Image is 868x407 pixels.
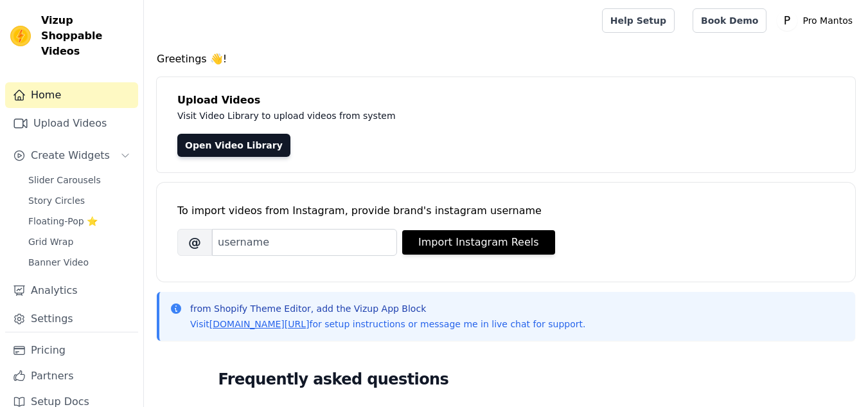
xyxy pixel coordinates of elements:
p: Pro Mantos [797,9,858,32]
a: Book Demo [693,8,766,33]
span: Create Widgets [31,148,110,163]
input: username [212,229,397,256]
button: P Pro Mantos [777,9,858,32]
a: Floating-Pop ⭐ [21,212,138,230]
a: Settings [5,306,138,332]
img: Vizup [10,26,31,46]
span: Slider Carousels [28,174,101,186]
a: Banner Video [21,253,138,271]
p: from Shopify Theme Editor, add the Vizup App Block [190,302,585,315]
button: Import Instagram Reels [402,230,555,255]
h2: Frequently asked questions [218,366,794,392]
a: Pricing [5,338,138,363]
text: P [784,14,790,27]
span: Story Circles [28,194,85,207]
a: Upload Videos [5,111,138,136]
span: Banner Video [28,256,89,269]
span: Vizup Shoppable Videos [41,13,133,59]
p: Visit for setup instructions or message me in live chat for support. [190,318,585,330]
a: Slider Carousels [21,171,138,189]
a: Open Video Library [177,134,290,157]
h4: Greetings 👋! [157,51,855,67]
button: Create Widgets [5,143,138,168]
h4: Upload Videos [177,93,835,108]
a: Story Circles [21,192,138,210]
span: @ [177,229,212,256]
span: Floating-Pop ⭐ [28,215,98,228]
a: Analytics [5,278,138,303]
a: Grid Wrap [21,233,138,251]
div: To import videos from Instagram, provide brand's instagram username [177,203,835,219]
a: Home [5,82,138,108]
p: Visit Video Library to upload videos from system [177,108,753,123]
span: Grid Wrap [28,235,73,248]
a: Help Setup [602,8,675,33]
a: [DOMAIN_NAME][URL] [209,319,310,329]
a: Partners [5,363,138,389]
